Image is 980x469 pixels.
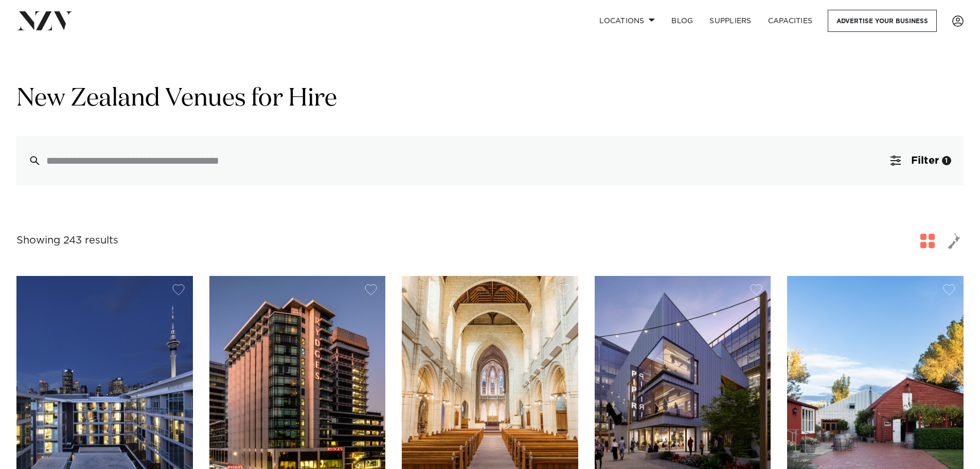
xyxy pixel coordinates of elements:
[760,10,821,32] a: Capacities
[16,233,118,249] div: Showing 243 results
[828,10,937,32] a: Advertise your business
[942,156,951,165] div: 1
[911,155,939,166] span: Filter
[878,136,964,185] button: Filter1
[663,10,701,32] a: BLOG
[16,11,73,30] img: nzv-logo.png
[591,10,663,32] a: Locations
[16,83,964,115] h1: New Zealand Venues for Hire
[701,10,759,32] a: SUPPLIERS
